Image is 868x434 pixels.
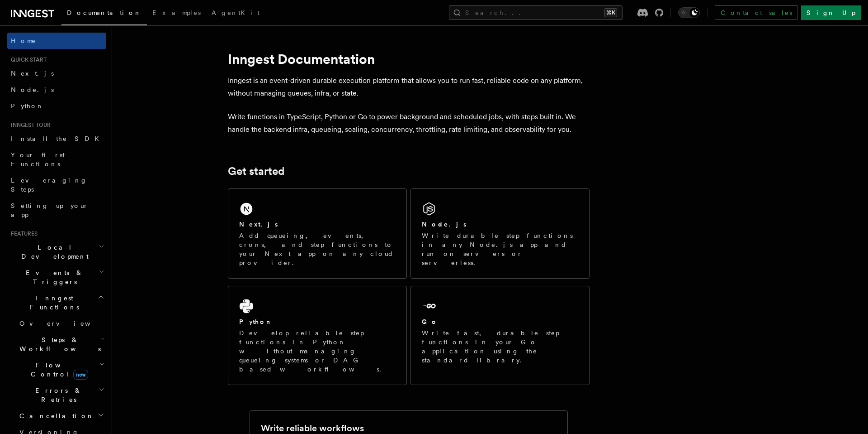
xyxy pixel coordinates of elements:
button: Steps & Workflows [16,332,106,357]
a: Sign Up [801,5,861,20]
span: Examples [152,9,201,16]
span: Inngest Functions [7,294,98,312]
a: Leveraging Steps [7,172,106,198]
span: Quick start [7,56,47,63]
span: Install the SDK [11,135,104,142]
h2: Node.js [422,220,467,229]
a: Install the SDK [7,130,106,147]
a: Get started [228,165,284,178]
p: Write durable step functions in any Node.js app and run on servers or serverless. [422,231,578,267]
span: Features [7,230,38,237]
h2: Python [239,317,273,326]
p: Write functions in TypeScript, Python or Go to power background and scheduled jobs, with steps bu... [228,111,590,136]
span: Events & Triggers [7,268,99,286]
a: Node.js [7,82,106,98]
a: AgentKit [206,3,265,24]
span: Setting up your app [11,202,89,218]
span: Your first Functions [11,151,65,168]
p: Develop reliable step functions in Python without managing queueing systems or DAG based workflows. [239,328,396,374]
span: Next.js [11,70,54,77]
button: Toggle dark mode [678,7,700,18]
a: Contact sales [715,5,797,20]
span: Leveraging Steps [11,177,87,193]
a: Home [7,33,106,49]
button: Flow Controlnew [16,357,106,382]
p: Inngest is an event-driven durable execution platform that allows you to run fast, reliable code ... [228,74,590,100]
h2: Go [422,317,438,326]
span: AgentKit [212,9,259,16]
button: Local Development [7,239,106,265]
span: Steps & Workflows [16,335,101,353]
a: Next.jsAdd queueing, events, crons, and step functions to your Next app on any cloud provider. [228,188,407,279]
a: PythonDevelop reliable step functions in Python without managing queueing systems or DAG based wo... [228,286,407,385]
a: Setting up your app [7,198,106,223]
button: Events & Triggers [7,265,106,290]
span: Node.js [11,86,54,93]
span: Local Development [7,243,99,261]
span: Home [11,36,36,45]
span: Python [11,102,44,110]
p: Write fast, durable step functions in your Go application using the standard library. [422,328,578,365]
span: new [73,370,88,380]
p: Add queueing, events, crons, and step functions to your Next app on any cloud provider. [239,231,396,267]
a: Python [7,98,106,114]
kbd: ⌘K [604,8,617,17]
button: Cancellation [16,408,106,424]
a: GoWrite fast, durable step functions in your Go application using the standard library. [410,286,590,385]
button: Search...⌘K [449,5,623,20]
span: Inngest tour [7,121,51,129]
span: Cancellation [16,411,94,420]
span: Flow Control [16,361,99,379]
h2: Next.js [239,220,278,229]
span: Overview [19,320,113,327]
button: Errors & Retries [16,382,106,408]
h1: Inngest Documentation [228,51,590,67]
span: Errors & Retries [16,386,98,404]
a: Documentation [61,3,147,25]
a: Your first Functions [7,147,106,172]
span: Documentation [67,9,142,16]
a: Overview [16,315,106,332]
a: Examples [147,3,206,24]
a: Next.js [7,65,106,82]
button: Inngest Functions [7,290,106,315]
a: Node.jsWrite durable step functions in any Node.js app and run on servers or serverless. [410,188,590,279]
